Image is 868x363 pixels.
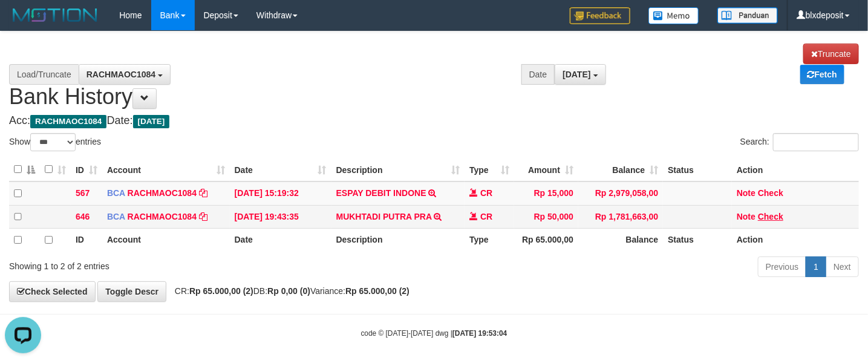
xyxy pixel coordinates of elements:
td: [DATE] 15:19:32 [230,181,331,205]
select: Showentries [30,133,76,151]
th: : activate to sort column ascending [40,158,71,181]
td: Rp 15,000 [514,181,578,205]
a: 1 [806,257,826,277]
a: Next [826,257,859,277]
a: Toggle Descr [97,281,166,302]
span: CR [480,212,492,221]
th: Balance: activate to sort column ascending [578,158,663,181]
h1: Bank History [9,44,859,109]
span: [DATE] [563,70,590,79]
a: Truncate [803,44,859,64]
strong: Rp 0,00 (0) [267,286,310,296]
button: RACHMAOC1084 [79,64,171,85]
th: Account: activate to sort column ascending [102,158,230,181]
span: 646 [76,212,90,221]
a: ESPAY DEBIT INDONE [336,188,426,198]
a: Check [758,212,783,221]
td: Rp 1,781,663,00 [578,205,663,229]
th: Description [331,229,465,252]
th: Status [663,229,732,252]
span: RACHMAOC1084 [30,115,106,128]
span: CR [480,188,492,198]
a: MUKHTADI PUTRA PRA [336,212,432,221]
strong: Rp 65.000,00 (2) [345,286,410,296]
a: Note [737,212,755,221]
a: RACHMAOC1084 [128,212,197,221]
th: Type: activate to sort column ascending [465,158,514,181]
th: ID: activate to sort column ascending [71,158,102,181]
input: Search: [773,133,859,151]
img: Feedback.jpg [570,7,630,24]
span: [DATE] [133,115,170,128]
span: BCA [107,212,125,221]
td: Rp 2,979,058,00 [578,181,663,205]
img: panduan.png [717,7,778,24]
th: : activate to sort column descending [9,158,40,181]
a: RACHMAOC1084 [128,188,197,198]
a: Copy RACHMAOC1084 to clipboard [199,212,207,221]
button: [DATE] [555,64,605,85]
a: Previous [758,257,806,277]
h4: Acc: Date: [9,115,859,127]
button: Open LiveChat chat widget [5,5,41,41]
span: BCA [107,188,125,198]
span: 567 [76,188,90,198]
label: Search: [740,133,859,151]
th: Amount: activate to sort column ascending [514,158,578,181]
a: Note [737,188,755,198]
th: Type [465,229,514,252]
div: Showing 1 to 2 of 2 entries [9,255,353,272]
strong: [DATE] 19:53:04 [452,329,507,338]
th: Account [102,229,230,252]
th: Action [732,158,859,181]
small: code © [DATE]-[DATE] dwg | [361,329,507,338]
img: Button%20Memo.svg [648,7,699,24]
span: RACHMAOC1084 [86,70,155,79]
div: Date [521,64,555,85]
th: Date [230,229,331,252]
th: Action [732,229,859,252]
td: [DATE] 19:43:35 [230,205,331,229]
strong: Rp 65.000,00 (2) [189,286,253,296]
td: Rp 50,000 [514,205,578,229]
label: Show entries [9,133,101,151]
th: Balance [578,229,663,252]
div: Load/Truncate [9,64,79,85]
th: Date: activate to sort column ascending [230,158,331,181]
th: Rp 65.000,00 [514,229,578,252]
a: Check [758,188,783,198]
th: ID [71,229,102,252]
span: CR: DB: Variance: [169,286,410,296]
a: Fetch [800,65,844,84]
a: Copy RACHMAOC1084 to clipboard [199,188,207,198]
img: MOTION_logo.png [9,6,101,24]
th: Status [663,158,732,181]
th: Description: activate to sort column ascending [331,158,465,181]
a: Check Selected [9,281,96,302]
